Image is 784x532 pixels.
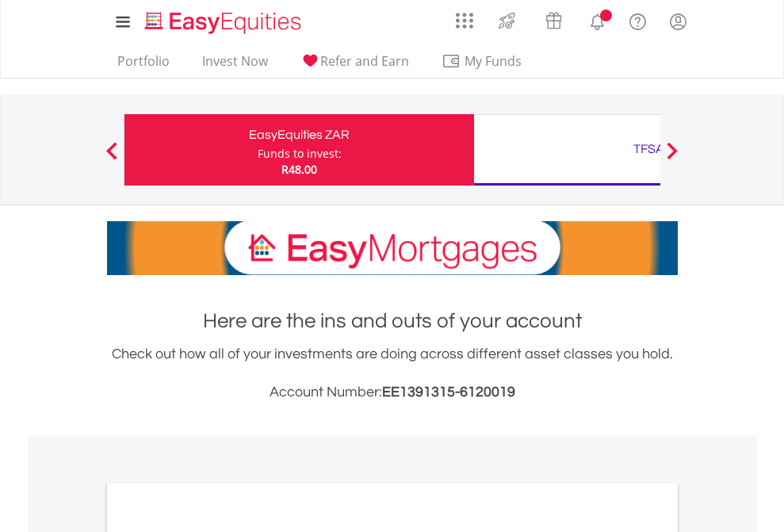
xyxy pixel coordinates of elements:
[139,4,308,36] a: Home page
[320,52,409,70] span: Refer and Earn
[530,4,577,33] a: Vouchers
[111,53,176,78] a: Portfolio
[446,4,484,29] a: AppsGrid
[107,307,678,335] h1: Here are the ins and outs of your account
[494,8,520,33] img: thrive-v2.svg
[258,146,342,162] div: Funds to invest:
[107,343,678,404] div: Check out how all of your investments are doing across different asset classes you hold.
[456,12,473,29] img: grid-menu-icon.svg
[134,124,465,146] div: EasyEquities ZAR
[577,4,618,36] a: Notifications
[196,53,274,78] a: Invest Now
[142,10,308,36] img: EasyEquities_Logo.png
[442,51,545,71] span: My Funds
[107,221,678,275] img: EasyMortage Promotion Banner
[294,53,415,78] a: Refer and Earn
[281,162,317,177] span: R48.00
[541,8,567,33] img: vouchers-v2.svg
[658,4,698,39] a: My Profile
[96,150,128,166] button: Previous
[656,150,688,166] button: Next
[382,385,515,400] span: EE1391315-6120019
[107,381,678,404] h3: Account Number:
[618,4,658,36] a: FAQ's and Support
